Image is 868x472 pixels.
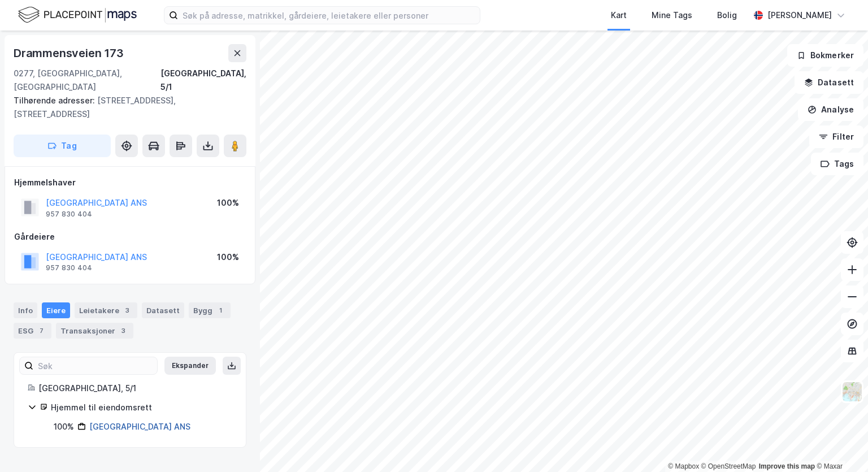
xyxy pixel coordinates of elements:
button: Analyse [798,98,863,121]
button: Bokmerker [787,44,863,67]
div: 100% [217,250,239,264]
button: Filter [809,125,863,148]
div: Gårdeiere [14,230,246,244]
div: [STREET_ADDRESS], [STREET_ADDRESS] [14,94,237,121]
input: Søk [33,357,157,374]
button: Tag [14,135,111,157]
div: 3 [118,325,129,336]
span: Tilhørende adresser: [14,96,97,105]
div: 957 830 404 [46,263,92,272]
div: 100% [217,196,239,210]
img: Z [841,381,863,402]
div: ESG [14,323,51,339]
div: Kart [611,8,627,22]
img: logo.f888ab2527a4732fd821a326f86c7f29.svg [18,5,137,25]
button: Datasett [795,71,863,94]
button: Tags [811,153,863,175]
div: [GEOGRAPHIC_DATA], 5/1 [160,67,246,94]
div: 957 830 404 [46,210,92,219]
iframe: Chat Widget [811,418,868,472]
div: 100% [54,420,74,434]
div: Hjemmel til eiendomsrett [51,401,232,414]
div: 1 [215,305,226,316]
div: [GEOGRAPHIC_DATA], 5/1 [38,382,232,395]
a: Mapbox [668,462,699,470]
div: 0277, [GEOGRAPHIC_DATA], [GEOGRAPHIC_DATA] [14,67,160,94]
div: Bolig [717,8,737,22]
a: Improve this map [759,462,815,470]
div: Eiere [42,302,70,318]
div: Hjemmelshaver [14,176,246,189]
div: 7 [36,325,47,336]
div: [PERSON_NAME] [767,8,832,22]
div: Mine Tags [652,8,692,22]
div: Bygg [189,302,231,318]
a: [GEOGRAPHIC_DATA] ANS [89,422,190,431]
div: Info [14,302,37,318]
div: Datasett [142,302,184,318]
a: OpenStreetMap [701,462,756,470]
input: Søk på adresse, matrikkel, gårdeiere, leietakere eller personer [178,7,480,24]
div: Leietakere [75,302,137,318]
div: 3 [121,305,133,316]
div: Kontrollprogram for chat [811,418,868,472]
button: Ekspander [164,357,216,375]
div: Drammensveien 173 [14,44,126,62]
div: Transaksjoner [56,323,133,339]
